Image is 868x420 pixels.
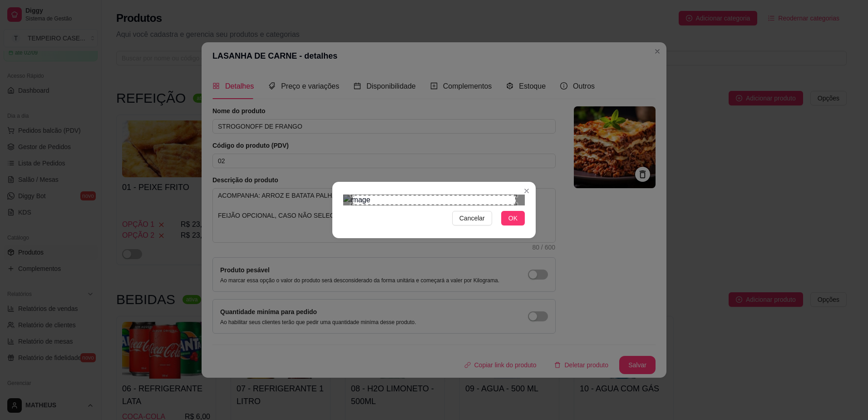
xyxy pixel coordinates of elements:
div: Use the arrow keys to move the crop selection area [352,195,516,205]
span: Cancelar [459,213,485,223]
button: Cancelar [452,211,492,225]
button: Close [519,184,534,198]
span: OK [508,213,518,223]
button: OK [501,211,525,225]
img: image [343,195,525,205]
